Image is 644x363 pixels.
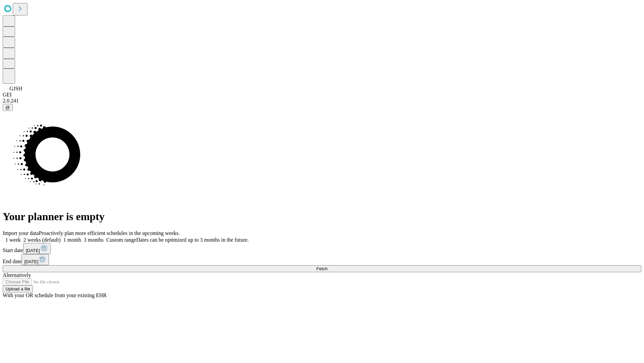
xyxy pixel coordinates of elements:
span: [DATE] [24,259,38,264]
span: Fetch [316,266,327,271]
button: Fetch [3,265,641,272]
span: Proactively plan more efficient schedules in the upcoming weeks. [39,230,180,236]
div: End date [3,254,641,265]
span: Import your data [3,230,39,236]
button: [DATE] [23,243,51,254]
div: GEI [3,92,641,98]
h1: Your planner is empty [3,210,641,223]
button: @ [3,104,13,111]
button: Upload a file [3,285,33,292]
span: Dates can be optimized up to 3 months in the future. [136,237,249,243]
button: [DATE] [21,254,49,265]
span: [DATE] [26,248,40,253]
span: Alternatively [3,272,31,278]
div: 2.0.241 [3,98,641,104]
span: GJSH [9,86,22,91]
div: Start date [3,243,641,254]
span: With your OR schedule from your existing EHR [3,292,107,298]
span: 1 month [63,237,81,243]
span: 3 months [84,237,104,243]
span: Custom range [106,237,136,243]
span: 1 week [5,237,21,243]
span: @ [5,105,10,110]
span: 2 weeks (default) [23,237,61,243]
